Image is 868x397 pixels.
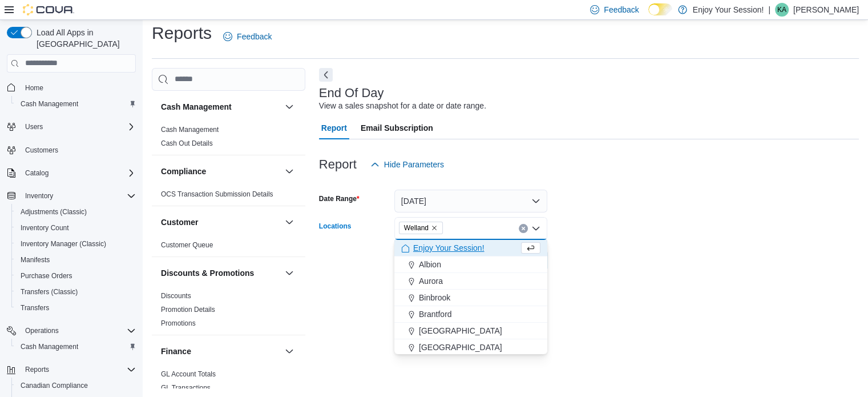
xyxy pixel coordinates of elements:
a: Adjustments (Classic) [16,205,91,219]
button: [DATE] [394,190,547,212]
span: GL Account Totals [161,370,216,379]
button: Cash Management [11,96,140,112]
button: Operations [2,323,140,339]
span: Transfers [16,301,136,315]
button: Inventory [2,188,140,204]
div: Compliance [152,187,305,206]
h3: Finance [161,346,191,357]
span: Binbrook [419,292,450,303]
button: Adjustments (Classic) [11,204,140,220]
img: Cova [23,4,74,15]
button: Albion [394,256,547,273]
button: Catalog [21,166,53,180]
button: Binbrook [394,290,547,306]
span: Manifests [16,253,136,267]
button: Discounts & Promotions [282,266,296,280]
button: Discounts & Promotions [161,267,280,279]
span: [GEOGRAPHIC_DATA] [419,342,502,353]
button: Catalog [2,165,140,181]
span: Canadian Compliance [21,381,88,390]
h3: Report [319,158,357,171]
span: Cash Management [16,340,136,354]
div: Customer [152,238,305,256]
span: Feedback [604,4,639,15]
button: Customer [161,216,280,228]
button: [GEOGRAPHIC_DATA] [394,339,547,356]
span: Cash Management [161,125,219,134]
a: Customers [21,143,63,157]
span: Report [321,117,347,139]
span: Enjoy Your Session! [413,242,485,254]
span: Brantford [419,308,452,320]
span: KA [777,3,786,17]
span: Reports [21,363,136,376]
button: Customers [2,142,140,158]
span: Home [21,81,136,95]
button: Next [319,68,333,82]
a: Cash Management [16,97,83,111]
span: Customer Queue [161,240,213,250]
a: Discounts [161,292,191,300]
span: Purchase Orders [16,269,136,283]
span: Transfers [21,303,49,312]
button: Operations [21,324,63,338]
button: Purchase Orders [11,268,140,284]
p: | [768,3,770,17]
span: Cash Management [16,97,136,111]
button: Users [2,119,140,135]
button: Manifests [11,252,140,268]
span: OCS Transaction Submission Details [161,190,273,199]
span: Users [25,122,43,131]
span: Albion [419,259,441,270]
a: Purchase Orders [16,269,77,283]
a: Cash Out Details [161,139,213,147]
a: GL Transactions [161,384,211,392]
span: Home [25,83,43,93]
span: Welland [404,222,429,234]
button: Inventory [21,189,58,203]
button: Reports [21,363,54,376]
a: Transfers (Classic) [16,285,82,299]
button: Hide Parameters [366,153,449,176]
button: Finance [161,346,280,357]
span: Purchase Orders [21,271,72,280]
a: Cash Management [16,340,83,354]
h3: End Of Day [319,86,384,100]
a: Cash Management [161,126,219,134]
span: Customers [21,143,136,157]
a: Customer Queue [161,241,213,249]
p: Enjoy Your Session! [693,3,764,17]
span: Inventory [25,191,53,200]
span: Operations [25,326,59,335]
h3: Compliance [161,166,206,177]
div: View a sales snapshot for a date or date range. [319,100,486,112]
button: Compliance [282,165,296,178]
div: Discounts & Promotions [152,289,305,335]
span: Cash Out Details [161,139,213,148]
a: Home [21,81,48,95]
span: Customers [25,146,58,155]
button: Enjoy Your Session! [394,240,547,256]
button: Brantford [394,306,547,323]
span: Promotion Details [161,305,215,314]
button: Compliance [161,166,280,177]
h3: Cash Management [161,101,232,113]
p: [PERSON_NAME] [793,3,859,17]
button: [GEOGRAPHIC_DATA] [394,323,547,339]
span: Discounts [161,291,191,300]
span: Load All Apps in [GEOGRAPHIC_DATA] [32,27,136,50]
h1: Reports [152,22,212,45]
a: Manifests [16,253,54,267]
button: Home [2,79,140,96]
button: Reports [2,362,140,378]
div: Kim Alakas [775,3,789,17]
label: Locations [319,222,352,231]
label: Date Range [319,194,360,203]
button: Transfers (Classic) [11,284,140,300]
a: Feedback [219,25,276,48]
a: Canadian Compliance [16,379,92,392]
a: Inventory Count [16,221,74,235]
span: Adjustments (Classic) [16,205,136,219]
button: Cash Management [11,339,140,355]
button: Inventory Manager (Classic) [11,236,140,252]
